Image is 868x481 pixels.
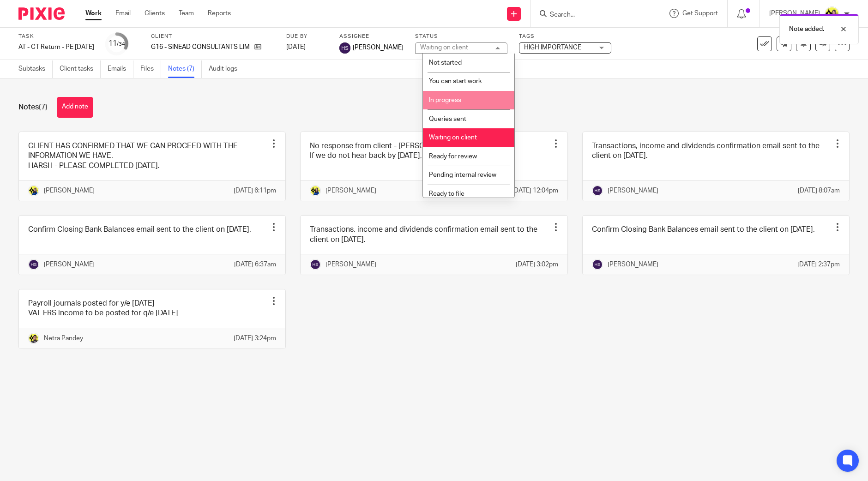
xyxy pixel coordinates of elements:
[151,33,275,40] label: Client
[608,260,658,269] p: [PERSON_NAME]
[310,259,321,270] img: svg%3E
[353,43,404,52] span: [PERSON_NAME]
[325,260,376,269] p: [PERSON_NAME]
[28,333,39,344] img: Netra-New-Starbridge-Yellow.jpg
[339,33,404,40] label: Assignee
[108,60,133,78] a: Emails
[18,7,65,20] img: Pixie
[208,9,231,18] a: Reports
[234,260,276,269] p: [DATE] 6:37am
[140,60,161,78] a: Files
[28,185,39,196] img: Bobo-Starbridge%201.jpg
[85,9,102,18] a: Work
[18,42,94,52] div: AT - CT Return - PE 30-11-2024
[117,42,125,47] small: /34
[44,260,95,269] p: [PERSON_NAME]
[18,42,94,52] div: AT - CT Return - PE [DATE]
[339,42,350,54] img: svg%3E
[168,60,202,78] a: Notes (7)
[608,186,658,195] p: [PERSON_NAME]
[420,44,468,51] div: Waiting on client
[797,260,840,269] p: [DATE] 2:37pm
[429,172,496,178] span: Pending internal review
[44,334,83,343] p: Netra Pandey
[234,186,276,195] p: [DATE] 6:11pm
[516,260,558,269] p: [DATE] 3:02pm
[825,6,839,21] img: Bobo-Starbridge%201.jpg
[18,60,53,78] a: Subtasks
[524,44,581,51] span: HIGH IMPORTANCE
[429,97,461,103] span: In progress
[429,78,482,84] span: You can start work
[18,33,94,40] label: Task
[209,60,244,78] a: Audit logs
[57,97,93,118] button: Add note
[60,60,101,78] a: Client tasks
[39,103,48,111] span: (7)
[429,134,477,141] span: Waiting on client
[798,186,840,195] p: [DATE] 8:07am
[789,24,824,34] p: Note added.
[310,185,321,196] img: Bobo-Starbridge%201.jpg
[44,186,95,195] p: [PERSON_NAME]
[179,9,194,18] a: Team
[512,186,558,195] p: [DATE] 12:04pm
[145,9,165,18] a: Clients
[415,33,507,40] label: Status
[429,116,466,122] span: Queries sent
[429,60,462,66] span: Not started
[592,259,603,270] img: svg%3E
[18,102,48,112] h1: Notes
[151,42,250,52] p: G16 - SINEAD CONSULTANTS LIMITED
[429,191,464,197] span: Ready to file
[286,44,306,50] span: [DATE]
[108,38,125,49] div: 11
[429,153,477,160] span: Ready for review
[234,334,276,343] p: [DATE] 3:24pm
[115,9,131,18] a: Email
[28,259,39,270] img: svg%3E
[592,185,603,196] img: svg%3E
[325,186,376,195] p: [PERSON_NAME]
[286,33,328,40] label: Due by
